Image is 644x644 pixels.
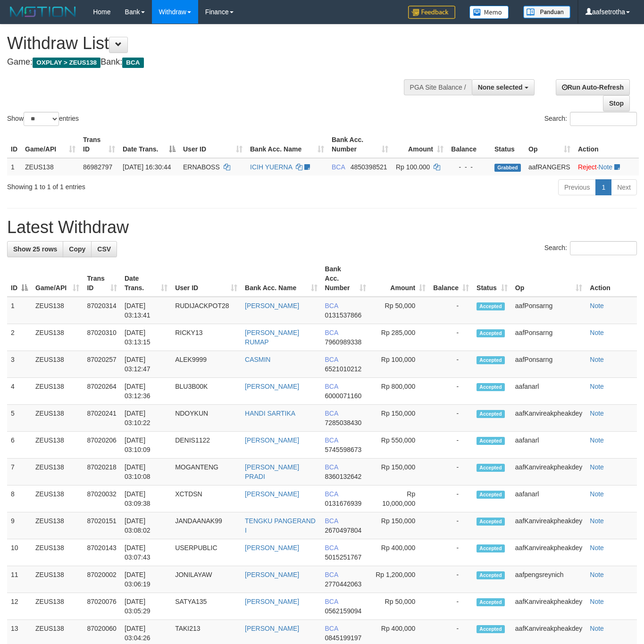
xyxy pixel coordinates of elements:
[32,485,83,512] td: ZEUS138
[121,297,171,324] td: [DATE] 03:13:41
[325,634,362,642] span: Copy 0845199197 to clipboard
[121,459,171,485] td: [DATE] 03:10:08
[586,260,637,297] th: Action
[511,405,586,432] td: aafKanvireakpheakdey
[370,539,429,566] td: Rp 400,000
[478,84,523,91] span: None selected
[429,405,473,432] td: -
[7,178,261,192] div: Showing 1 to 1 of 1 entries
[24,112,59,126] select: Showentries
[7,378,32,405] td: 4
[603,95,630,111] a: Stop
[325,580,362,588] span: Copy 2770442063 to clipboard
[477,625,505,633] span: Accepted
[325,365,362,373] span: Copy 6521010212 to clipboard
[328,131,392,158] th: Bank Acc. Number: activate to sort column ascending
[121,512,171,539] td: [DATE] 03:08:02
[171,512,241,539] td: JANDAANAK99
[91,241,117,257] a: CSV
[370,324,429,351] td: Rp 285,000
[171,297,241,324] td: RUDIJACKPOT28
[33,58,100,68] span: OXPLAY > ZEUS138
[7,260,32,297] th: ID: activate to sort column descending
[245,329,299,346] a: [PERSON_NAME] RUMAP
[83,351,121,378] td: 87020257
[511,324,586,351] td: aafPonsarng
[63,241,92,257] a: Copy
[121,405,171,432] td: [DATE] 03:10:22
[7,218,637,237] h1: Latest Withdraw
[123,163,171,171] span: [DATE] 16:30:44
[83,566,121,593] td: 87020002
[122,58,143,68] span: BCA
[83,297,121,324] td: 87020314
[332,163,345,171] span: BCA
[7,593,32,620] td: 12
[590,517,604,525] a: Note
[325,410,338,417] span: BCA
[429,593,473,620] td: -
[570,241,637,255] input: Search:
[325,436,338,444] span: BCA
[429,512,473,539] td: -
[477,518,505,526] span: Accepted
[183,163,220,171] span: ERNABOSS
[7,158,21,176] td: 1
[7,566,32,593] td: 11
[83,378,121,405] td: 87020264
[69,245,85,253] span: Copy
[370,378,429,405] td: Rp 800,000
[570,112,637,126] input: Search:
[7,241,63,257] a: Show 25 rows
[325,383,338,390] span: BCA
[558,179,596,195] a: Previous
[523,6,570,18] img: panduan.png
[447,131,491,158] th: Balance
[370,351,429,378] td: Rp 100,000
[32,459,83,485] td: ZEUS138
[171,539,241,566] td: USERPUBLIC
[32,566,83,593] td: ZEUS138
[392,131,447,158] th: Amount: activate to sort column ascending
[32,351,83,378] td: ZEUS138
[7,34,420,53] h1: Withdraw List
[119,131,179,158] th: Date Trans.: activate to sort column descending
[590,356,604,363] a: Note
[325,571,338,578] span: BCA
[590,410,604,417] a: Note
[121,539,171,566] td: [DATE] 03:07:43
[32,593,83,620] td: ZEUS138
[83,432,121,459] td: 87020206
[370,297,429,324] td: Rp 50,000
[121,378,171,405] td: [DATE] 03:12:36
[477,410,505,418] span: Accepted
[477,356,505,364] span: Accepted
[429,432,473,459] td: -
[97,245,111,253] span: CSV
[472,79,535,95] button: None selected
[511,485,586,512] td: aafanarl
[7,297,32,324] td: 1
[171,260,241,297] th: User ID: activate to sort column ascending
[245,302,299,309] a: [PERSON_NAME]
[469,6,509,19] img: Button%20Memo.svg
[477,437,505,445] span: Accepted
[121,324,171,351] td: [DATE] 03:13:15
[13,245,57,253] span: Show 25 rows
[595,179,611,195] a: 1
[408,6,455,19] img: Feedback.jpg
[473,260,511,297] th: Status: activate to sort column ascending
[325,419,362,427] span: Copy 7285038430 to clipboard
[544,241,637,255] label: Search:
[429,351,473,378] td: -
[477,464,505,472] span: Accepted
[429,459,473,485] td: -
[451,162,487,172] div: - - -
[429,485,473,512] td: -
[590,302,604,309] a: Note
[525,158,574,176] td: aafRANGERS
[325,517,338,525] span: BCA
[171,566,241,593] td: JONILAYAW
[556,79,630,95] a: Run Auto-Refresh
[477,544,505,552] span: Accepted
